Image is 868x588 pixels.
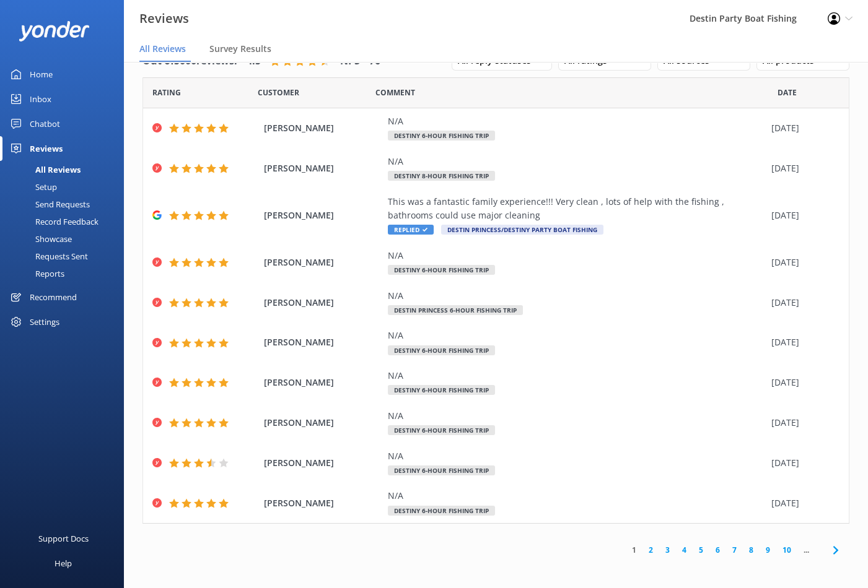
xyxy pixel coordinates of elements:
[264,456,382,470] span: [PERSON_NAME]
[139,43,186,55] span: All Reviews
[7,265,64,282] div: Reports
[152,87,181,98] span: Date
[388,249,765,262] div: N/A
[760,544,776,556] a: 9
[388,465,495,475] span: Destiny 6-Hour Fishing Trip
[7,178,57,196] div: Setup
[139,9,189,28] h3: Reviews
[726,544,743,556] a: 7
[771,456,833,470] div: [DATE]
[776,544,797,556] a: 10
[388,131,495,141] span: Destiny 6-Hour Fishing Trip
[771,335,833,349] div: [DATE]
[264,209,382,222] span: [PERSON_NAME]
[771,256,833,269] div: [DATE]
[264,335,382,349] span: [PERSON_NAME]
[388,369,765,383] div: N/A
[388,115,765,128] div: N/A
[30,285,77,309] div: Recommend
[771,209,833,222] div: [DATE]
[388,329,765,342] div: N/A
[626,544,642,556] a: 1
[264,162,382,175] span: [PERSON_NAME]
[375,87,415,98] span: Question
[388,489,765,503] div: N/A
[7,213,99,230] div: Record Feedback
[264,376,382,389] span: [PERSON_NAME]
[7,248,124,265] a: Requests Sent
[388,265,495,275] span: Destiny 6-Hour Fishing Trip
[7,213,124,230] a: Record Feedback
[7,230,72,248] div: Showcase
[7,161,81,178] div: All Reviews
[388,409,765,423] div: N/A
[55,551,72,576] div: Help
[7,196,124,213] a: Send Requests
[388,155,765,168] div: N/A
[441,225,603,235] span: Destin Princess/Destiny Party Boat Fishing
[771,416,833,430] div: [DATE]
[388,345,495,355] span: Destiny 6-Hour Fishing Trip
[771,121,833,135] div: [DATE]
[7,161,124,178] a: All Reviews
[264,121,382,135] span: [PERSON_NAME]
[388,506,495,516] span: Destiny 6-Hour Fishing Trip
[771,376,833,389] div: [DATE]
[30,87,51,111] div: Inbox
[771,296,833,309] div: [DATE]
[19,21,90,41] img: yonder-white-logo.png
[7,265,124,282] a: Reports
[30,309,59,334] div: Settings
[264,296,382,309] span: [PERSON_NAME]
[771,162,833,175] div: [DATE]
[264,416,382,430] span: [PERSON_NAME]
[709,544,726,556] a: 6
[38,526,89,551] div: Support Docs
[388,171,495,181] span: Destiny 8-Hour Fishing Trip
[743,544,760,556] a: 8
[209,43,271,55] span: Survey Results
[388,289,765,303] div: N/A
[30,136,63,161] div: Reviews
[7,178,124,196] a: Setup
[388,225,434,235] span: Replied
[778,87,797,98] span: Date
[693,544,709,556] a: 5
[676,544,693,556] a: 4
[388,449,765,463] div: N/A
[388,195,765,223] div: This was a fantastic family experience!!! Very clean , lots of help with the fishing , bathrooms ...
[797,544,815,556] span: ...
[659,544,676,556] a: 3
[388,305,523,315] span: Destin Princess 6-Hour Fishing Trip
[264,496,382,510] span: [PERSON_NAME]
[388,385,495,395] span: Destiny 6-Hour Fishing Trip
[30,62,53,87] div: Home
[264,256,382,269] span: [PERSON_NAME]
[771,496,833,510] div: [DATE]
[258,87,299,98] span: Date
[7,248,88,265] div: Requests Sent
[642,544,659,556] a: 2
[30,111,60,136] div: Chatbot
[7,196,90,213] div: Send Requests
[388,425,495,435] span: Destiny 6-Hour Fishing Trip
[7,230,124,248] a: Showcase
